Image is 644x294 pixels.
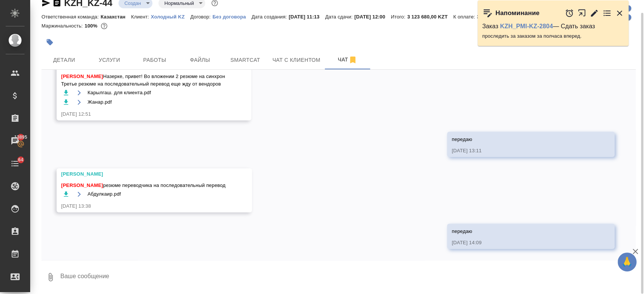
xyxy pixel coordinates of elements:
div: [DATE] 12:51 [61,110,225,118]
p: Договор: [190,14,212,20]
p: Без договора [212,14,252,20]
span: 13895 [10,133,32,141]
p: Напоминание [495,9,539,17]
span: передаю [452,136,472,142]
p: Ответственная команда: [41,14,101,20]
span: Абдулкаир.pdf [88,190,121,198]
span: Чат с клиентом [272,55,320,65]
button: 🙏 [618,253,636,271]
div: [DATE] 13:11 [452,147,588,155]
span: Детали [46,55,82,65]
p: К оплате: [453,14,477,20]
div: [DATE] 13:38 [61,202,226,210]
button: Открыть на драйве [74,97,84,107]
span: Чат [329,55,366,64]
button: Скачать [61,88,71,97]
button: Отложить [565,9,574,18]
p: 3 123 680,00 KZT [477,14,523,20]
p: проследить за заказом за полчаса вперед. [482,32,624,40]
span: передаю [452,228,472,234]
p: [DATE] 11:13 [289,14,325,20]
span: резюме переводчика на последовательный перевод [61,182,226,189]
p: Дата сдачи: [325,14,354,20]
span: Назерке, привет! Во вложении 2 резюме на синхрон Третье резюме на последовательный перевод еще жд... [61,73,225,88]
span: Жанар.pdf [88,98,112,106]
button: Открыть на драйве [74,189,84,199]
span: Карылгаш. для клиента.pdf [88,89,151,96]
button: Скачать [61,97,71,107]
a: KZH_PMI-KZ-2804 [500,23,553,29]
span: Файлы [182,55,218,65]
p: Итого: [391,14,407,20]
span: 🙏 [621,254,633,270]
p: Холодный KZ [151,14,191,20]
button: 0.00 KZT; [99,21,109,31]
button: Редактировать [590,9,599,18]
button: Открыть на драйве [74,88,84,97]
p: Маржинальность: [41,23,85,29]
p: 100% [85,23,99,29]
span: Работы [137,55,173,65]
a: Холодный KZ [151,13,191,20]
p: Заказ — Сдать заказ [482,23,624,30]
button: Открыть в новой вкладке [578,5,586,21]
button: Перейти в todo [603,9,612,18]
button: Добавить тэг [41,34,58,51]
svg: Отписаться [348,55,357,64]
span: [PERSON_NAME] [61,73,103,79]
a: Без договора [212,13,252,20]
span: [PERSON_NAME] [61,182,103,188]
span: Smartcat [227,55,263,65]
a: 64 [2,154,28,173]
span: Услуги [91,55,128,65]
p: Дата создания: [252,14,289,20]
button: Скачать [61,189,71,199]
p: Казахстан [101,14,131,20]
p: [DATE] 12:00 [354,14,391,20]
p: Клиент: [131,14,151,20]
span: 64 [14,156,28,164]
a: 13895 [2,132,28,150]
button: Закрыть [615,9,624,18]
div: [PERSON_NAME] [61,170,226,178]
div: [DATE] 14:09 [452,239,588,247]
p: 3 123 680,00 KZT [407,14,453,20]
